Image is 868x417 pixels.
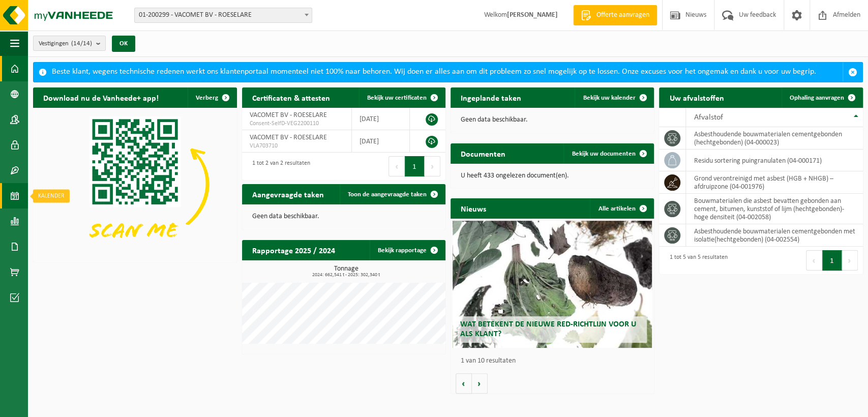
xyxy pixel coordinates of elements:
span: Consent-SelfD-VEG2200110 [250,120,344,128]
count: (14/14) [71,40,92,47]
a: Offerte aanvragen [573,5,657,25]
h2: Ingeplande taken [451,87,531,107]
td: asbesthoudende bouwmaterialen cementgebonden met isolatie(hechtgebonden) (04-002554) [686,224,863,247]
span: Offerte aanvragen [594,10,652,20]
span: VLA703710 [250,142,344,150]
span: Afvalstof [694,113,723,122]
h2: Certificaten & attesten [242,87,340,107]
button: 1 [822,250,842,271]
a: Bekijk uw certificaten [359,87,444,108]
button: 1 [405,156,425,176]
button: Vestigingen(14/14) [33,36,106,51]
h2: Nieuws [451,198,496,218]
h2: Rapportage 2025 / 2024 [242,240,345,260]
span: 2024: 662,541 t - 2025: 302,340 t [247,273,446,278]
a: Toon de aangevraagde taken [340,184,444,204]
button: Next [425,156,440,176]
button: Vorige [456,373,472,394]
button: Previous [388,156,405,176]
span: VACOMET BV - ROESELARE [250,134,327,141]
span: Bekijk uw kalender [583,95,635,101]
p: 1 van 10 resultaten [461,358,649,365]
h2: Download nu de Vanheede+ app! [33,87,169,107]
h2: Aangevraagde taken [242,184,334,204]
td: asbesthoudende bouwmaterialen cementgebonden (hechtgebonden) (04-000023) [686,127,863,150]
h2: Uw afvalstoffen [659,87,734,107]
a: Alle artikelen [590,198,653,219]
span: Wat betekent de nieuwe RED-richtlijn voor u als klant? [460,320,636,338]
p: Geen data beschikbaar. [252,213,436,220]
span: VACOMET BV - ROESELARE [250,111,327,119]
div: Beste klant, wegens technische redenen werkt ons klantenportaal momenteel niet 100% naar behoren.... [52,63,843,82]
td: [DATE] [352,108,410,130]
span: Toon de aangevraagde taken [348,191,427,198]
span: Verberg [196,95,218,101]
h3: Tonnage [247,265,446,278]
a: Ophaling aanvragen [782,87,862,108]
a: Wat betekent de nieuwe RED-richtlijn voor u als klant? [453,221,652,348]
span: Bekijk uw documenten [572,151,635,157]
span: Ophaling aanvragen [790,95,844,101]
p: U heeft 433 ongelezen document(en). [461,172,644,180]
span: Bekijk uw certificaten [367,95,427,101]
button: Volgende [472,373,488,394]
div: 1 tot 5 van 5 resultaten [664,249,727,272]
button: Verberg [188,87,236,108]
a: Bekijk uw documenten [563,143,653,164]
div: 1 tot 2 van 2 resultaten [247,155,310,177]
button: Next [842,250,858,271]
button: Previous [806,250,822,271]
span: 01-200299 - VACOMET BV - ROESELARE [134,8,312,23]
td: bouwmaterialen die asbest bevatten gebonden aan cement, bitumen, kunststof of lijm (hechtgebonden... [686,194,863,224]
a: Bekijk rapportage [370,240,444,260]
button: OK [112,36,135,52]
td: grond verontreinigd met asbest (HGB + NHGB) – afdruipzone (04-001976) [686,171,863,194]
p: Geen data beschikbaar. [461,116,644,124]
strong: [PERSON_NAME] [507,11,558,19]
span: Vestigingen [39,36,92,51]
span: 01-200299 - VACOMET BV - ROESELARE [135,8,312,22]
img: Download de VHEPlus App [33,108,237,260]
a: Bekijk uw kalender [575,87,653,108]
h2: Documenten [451,143,516,163]
td: residu sortering puingranulaten (04-000171) [686,150,863,171]
td: [DATE] [352,130,410,153]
